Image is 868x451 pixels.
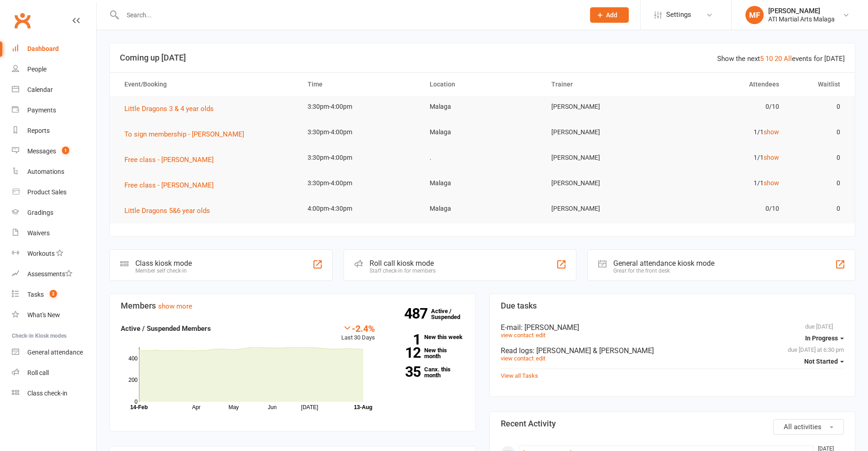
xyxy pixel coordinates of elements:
td: 0 [787,198,848,219]
span: : [PERSON_NAME] [521,323,579,332]
td: 0 [787,172,848,194]
a: Dashboard [12,39,96,59]
div: [PERSON_NAME] [768,7,835,15]
a: edit [536,355,545,362]
strong: 1 [389,333,421,346]
a: show [764,128,779,136]
span: To sign membership - [PERSON_NAME] [124,130,244,138]
a: Assessments [12,264,96,284]
div: Show the next events for [DATE] [717,53,845,64]
a: Tasks 2 [12,284,96,305]
td: [PERSON_NAME] [543,172,665,194]
div: General attendance kiosk mode [613,259,714,268]
span: In Progress [805,334,838,342]
span: 1 [62,147,69,154]
span: Little Dragons 5&6 year olds [124,207,210,215]
div: Member self check-in [135,268,192,274]
a: edit [536,332,545,339]
td: 1/1 [665,172,787,194]
div: Calendar [27,86,53,93]
a: 5 [760,55,764,63]
div: Read logs [501,346,844,355]
div: Class kiosk mode [135,259,192,268]
a: show [764,179,779,187]
a: show more [158,302,192,310]
h3: Recent Activity [501,419,844,428]
a: Automations [12,162,96,182]
div: Gradings [27,209,53,216]
span: All activities [784,423,822,431]
a: Class kiosk mode [12,383,96,404]
h3: Due tasks [501,301,844,310]
div: Roll call kiosk mode [370,259,436,268]
td: [PERSON_NAME] [543,122,665,143]
div: Payments [27,106,56,114]
a: Gradings [12,203,96,223]
button: To sign membership - [PERSON_NAME] [124,129,251,140]
td: 4:00pm-4:30pm [299,198,421,219]
a: Clubworx [11,9,34,32]
div: E-mail [501,323,844,332]
a: All [784,55,792,63]
strong: 35 [389,365,421,379]
div: Last 30 Days [341,323,375,343]
div: Messages [27,147,56,155]
td: [PERSON_NAME] [543,147,665,168]
div: Staff check-in for members [370,268,436,274]
th: Time [299,73,421,96]
td: 3:30pm-4:00pm [299,147,421,168]
a: 1New this week [389,334,464,340]
div: Product Sales [27,188,67,196]
button: Not Started [804,353,844,370]
td: 0/10 [665,96,787,117]
td: [PERSON_NAME] [543,198,665,219]
div: Class check-in [27,390,67,397]
a: Messages 1 [12,141,96,162]
th: Waitlist [787,73,848,96]
div: Tasks [27,291,44,298]
button: Little Dragons 3 & 4 year olds [124,103,220,114]
td: 3:30pm-4:00pm [299,96,421,117]
a: Payments [12,100,96,121]
td: 1/1 [665,122,787,143]
td: 3:30pm-4:00pm [299,172,421,194]
td: [PERSON_NAME] [543,96,665,117]
div: MF [745,6,764,24]
span: Not Started [804,358,838,365]
a: Roll call [12,363,96,383]
button: In Progress [805,330,844,346]
div: People [27,66,46,73]
th: Event/Booking [116,73,299,96]
td: Malaga [421,122,544,143]
a: show [764,154,779,161]
input: Search... [120,9,578,21]
strong: 12 [389,346,421,360]
a: 12New this month [389,347,464,359]
a: 20 [775,55,782,63]
a: People [12,59,96,80]
div: Assessments [27,270,72,278]
td: . [421,147,544,168]
a: Reports [12,121,96,141]
a: View all Tasks [501,372,538,379]
div: Waivers [27,229,50,237]
td: Malaga [421,96,544,117]
th: Location [421,73,544,96]
td: 1/1 [665,147,787,168]
span: : [PERSON_NAME] & [PERSON_NAME] [533,346,654,355]
a: 35Canx. this month [389,366,464,378]
button: Little Dragons 5&6 year olds [124,205,216,216]
td: 0 [787,96,848,117]
td: 3:30pm-4:00pm [299,122,421,143]
div: Workouts [27,250,55,257]
div: -2.4% [341,323,375,333]
div: Dashboard [27,45,59,52]
td: 0 [787,122,848,143]
a: What's New [12,305,96,325]
div: What's New [27,311,60,319]
div: Automations [27,168,64,175]
h3: Members [121,301,464,310]
a: Product Sales [12,182,96,203]
span: Add [606,11,617,19]
div: Roll call [27,369,49,376]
